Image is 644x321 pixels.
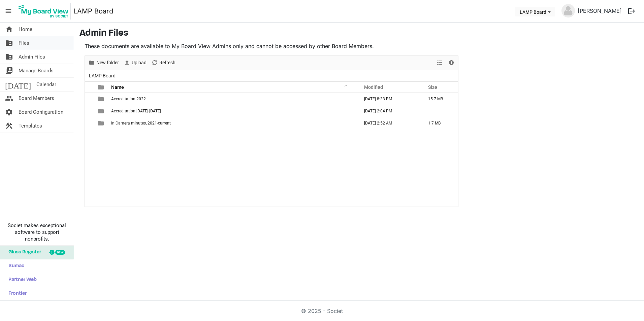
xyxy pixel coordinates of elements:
[421,117,458,129] td: 1.7 MB is template cell column header Size
[19,23,32,36] span: Home
[96,59,120,67] span: New folder
[446,56,457,70] div: Details
[3,222,71,242] span: Societ makes exceptional software to support nonprofits.
[111,84,124,90] span: Name
[159,59,176,67] span: Refresh
[36,78,56,91] span: Calendar
[5,246,41,259] span: Glass Register
[85,42,458,50] p: These documents are available to My Board View Admins only and cannot be accessed by other Board ...
[357,105,421,117] td: August 29, 2025 2:04 PM column header Modified
[515,7,555,16] button: LAMP Board dropdownbutton
[17,3,71,20] img: My Board View Logo
[109,105,357,117] td: Accreditation 2025-2026 is template cell column header Name
[109,117,357,129] td: In Camera minutes, 2021-current is template cell column header Name
[5,259,24,273] span: Sumac
[5,287,27,300] span: Frontier
[150,59,177,67] button: Refresh
[5,50,13,64] span: folder_shared
[5,23,13,36] span: home
[357,117,421,129] td: August 28, 2024 2:52 AM column header Modified
[121,56,149,70] div: Upload
[87,59,120,67] button: New folder
[86,56,121,70] div: New folder
[123,59,148,67] button: Upload
[5,78,31,91] span: [DATE]
[5,92,13,105] span: people
[561,4,575,17] img: no-profile-picture.svg
[19,119,42,133] span: Templates
[19,50,45,64] span: Admin Files
[17,3,73,20] a: My Board View Logo
[111,109,161,113] span: Accreditation [DATE]-[DATE]
[434,56,446,70] div: View
[55,250,65,255] div: new
[5,273,37,287] span: Partner Web
[85,117,94,129] td: checkbox
[19,36,29,50] span: Files
[5,64,13,77] span: switch_account
[111,121,171,126] span: In Camera minutes, 2021-current
[575,4,624,17] a: [PERSON_NAME]
[85,93,94,105] td: checkbox
[73,4,113,18] a: LAMP Board
[79,28,639,39] h3: Admin Files
[94,117,109,129] td: is template cell column header type
[149,56,178,70] div: Refresh
[421,105,458,117] td: is template cell column header Size
[436,59,444,67] button: View dropdownbutton
[131,59,147,67] span: Upload
[19,64,54,77] span: Manage Boards
[109,93,357,105] td: Accreditation 2022 is template cell column header Name
[301,308,343,314] a: © 2025 - Societ
[19,92,54,105] span: Board Members
[94,105,109,117] td: is template cell column header type
[19,105,63,119] span: Board Configuration
[5,119,13,133] span: construction
[364,84,383,90] span: Modified
[5,105,13,119] span: settings
[428,84,437,90] span: Size
[624,4,639,18] button: logout
[88,72,117,80] span: LAMP Board
[5,36,13,50] span: folder_shared
[2,5,15,17] span: menu
[111,97,146,101] span: Accreditation 2022
[85,105,94,117] td: checkbox
[94,93,109,105] td: is template cell column header type
[357,93,421,105] td: June 27, 2022 8:33 PM column header Modified
[421,93,458,105] td: 15.7 MB is template cell column header Size
[447,59,456,67] button: Details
